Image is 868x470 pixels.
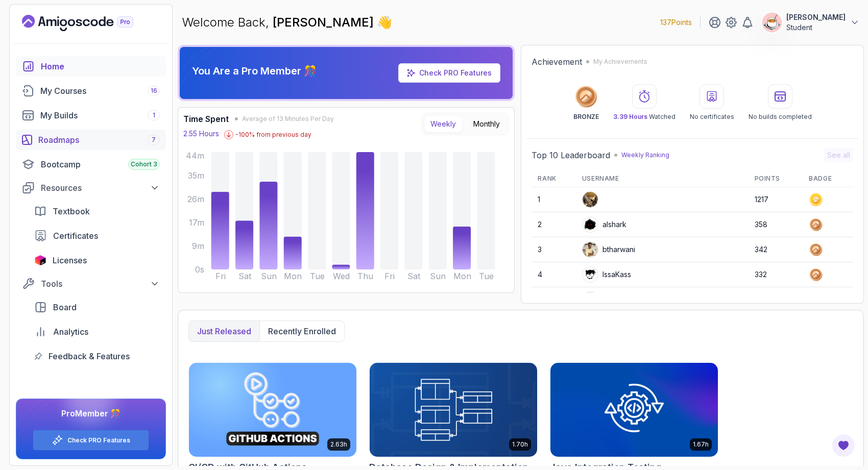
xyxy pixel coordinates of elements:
p: Watched [613,113,676,121]
th: Points [749,170,803,187]
p: 137 Points [660,17,692,28]
div: Home [41,60,160,72]
span: 7 [152,136,156,144]
span: Textbook [53,205,90,217]
img: tab_domain_overview_orange.svg [30,59,38,67]
td: 3 [532,237,575,262]
a: Check PRO Features [398,63,500,83]
tspan: 35m [188,170,204,181]
h2: Achievement [532,56,582,68]
span: Certificates [53,230,98,242]
p: 2.55 Hours [183,129,219,139]
div: Roadmaps [38,134,160,146]
tspan: Sat [238,271,252,281]
img: default monster avatar [583,292,598,307]
img: website_grey.svg [16,27,25,35]
tspan: Fri [215,271,226,281]
td: 4 [532,262,575,287]
h3: Time Spent [183,113,229,125]
div: My Courses [40,85,160,97]
tspan: 44m [186,151,204,161]
img: user profile image [583,192,598,207]
a: Check PRO Features [419,68,492,77]
p: Weekly Ranking [621,151,669,159]
button: Resources [16,179,166,197]
p: 1.70h [512,440,528,449]
p: -100 % from previous day [235,131,311,139]
tspan: Mon [453,271,471,281]
button: Check PRO Features [33,430,149,451]
img: user profile image [583,217,598,232]
td: 292 [749,287,803,312]
div: alshark [582,216,626,233]
td: 342 [749,237,803,262]
div: My Builds [40,109,160,121]
tspan: 0s [195,264,204,275]
tspan: Mon [284,271,302,281]
span: [PERSON_NAME] [273,15,377,30]
div: Domain Overview [41,60,91,67]
p: 1.67h [693,440,709,449]
p: No certificates [690,113,734,121]
img: Java Integration Testing card [550,363,718,457]
p: You Are a Pro Member 🎊 [192,64,317,78]
tspan: Tue [310,271,325,281]
td: 1217 [749,187,803,212]
img: Database Design & Implementation card [370,363,537,457]
a: Landing page [22,15,157,31]
p: Welcome Back, [182,14,392,31]
p: Recently enrolled [268,325,336,337]
span: 3.39 Hours [613,113,647,120]
div: Tools [41,278,160,290]
div: btharwani [582,241,635,258]
p: No builds completed [749,113,812,121]
div: IssaKass [582,266,631,283]
td: 5 [532,287,575,312]
th: Badge [803,170,853,187]
button: user profile image[PERSON_NAME]Student [762,12,860,33]
td: 358 [749,212,803,237]
tspan: 9m [192,241,204,251]
tspan: Tue [479,271,494,281]
td: 2 [532,212,575,237]
button: Open Feedback Button [831,433,856,458]
p: Just released [197,325,251,337]
a: courses [16,81,166,101]
img: CI/CD with GitHub Actions card [189,363,356,457]
button: See all [824,148,853,162]
div: Domain: [DOMAIN_NAME] [27,27,112,35]
p: My Achievements [593,58,647,66]
tspan: Sun [430,271,446,281]
span: 👋 [375,12,395,32]
a: Check PRO Features [67,436,130,444]
span: Licenses [53,254,87,266]
span: Board [53,301,77,313]
a: board [28,297,166,317]
div: v 4.0.25 [29,16,50,24]
tspan: 17m [189,217,204,228]
a: licenses [28,250,166,270]
span: Average of 13 Minutes Per Day [242,115,334,123]
img: user profile image [583,242,598,257]
p: Student [786,22,846,33]
img: jetbrains icon [34,255,46,265]
button: Weekly [424,115,463,133]
tspan: 26m [187,194,204,204]
span: Cohort 3 [131,160,157,168]
td: 1 [532,187,575,212]
div: GabrielRoger [582,291,647,308]
p: 2.63h [330,440,347,449]
tspan: Wed [333,271,350,281]
span: 16 [151,87,157,95]
td: 332 [749,262,803,287]
img: user profile image [762,13,782,32]
tspan: Sun [261,271,277,281]
th: Username [576,170,749,187]
a: certificates [28,226,166,246]
img: user profile image [583,267,598,282]
span: 1 [153,111,155,119]
p: BRONZE [573,113,599,121]
a: analytics [28,321,166,342]
tspan: Fri [384,271,395,281]
tspan: Sat [407,271,421,281]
